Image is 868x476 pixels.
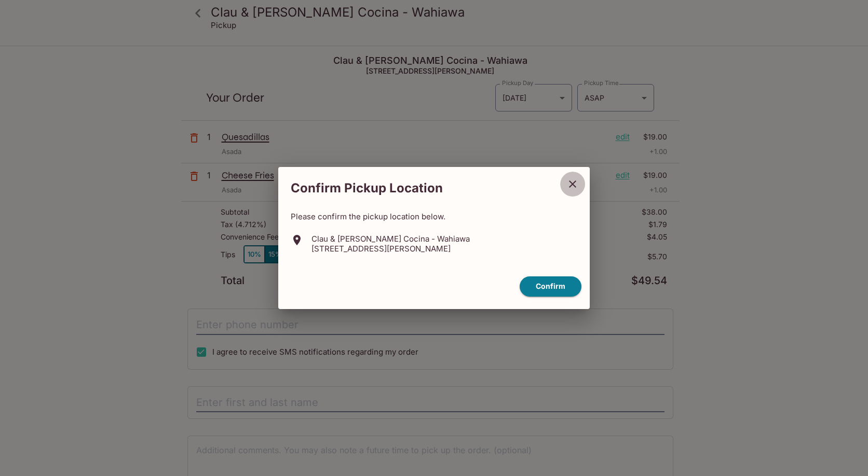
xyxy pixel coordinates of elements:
p: Clau & [PERSON_NAME] Cocina - Wahiawa [311,234,470,244]
p: Please confirm the pickup location below. [291,212,577,221]
button: confirm [520,276,581,297]
button: close [560,171,586,197]
p: [STREET_ADDRESS][PERSON_NAME] [311,244,470,254]
h2: Confirm Pickup Location [278,175,560,201]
